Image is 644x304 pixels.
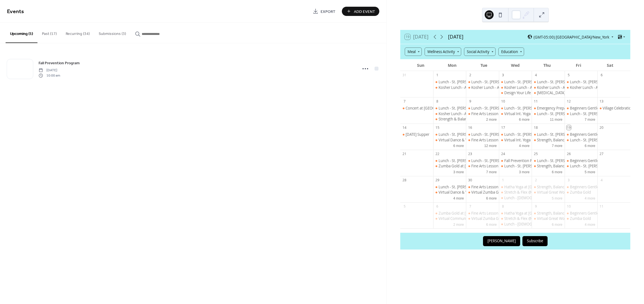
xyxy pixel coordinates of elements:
div: Lunch - St. Alban's [499,106,532,111]
button: 5 more [550,195,565,201]
div: Zumba Gold [570,190,591,195]
div: 31 [402,73,407,78]
div: 9 [468,99,473,104]
div: Lunch - St. Alban's [433,132,466,137]
div: Beginners Gentle Yoga [565,211,598,216]
div: Design Your Life for Meaning @ Success free 3-week workshop Session 1 [499,90,532,95]
div: Lunch - St. Alban's [565,79,598,84]
div: Lunch - [DEMOGRAPHIC_DATA] [504,222,557,227]
div: Beginners Gentle Yoga [570,158,607,163]
div: Kosher Lunch - Adas [433,85,466,90]
div: Beginners Gentle Yoga [565,132,598,137]
div: Fine Arts Lesson at Cleveland Park Library with Dominique [466,211,499,216]
span: Events [7,6,24,17]
div: Lunch - St. [PERSON_NAME] [537,111,584,116]
div: 6 [435,204,440,209]
div: 1 [501,178,506,182]
div: 2 [468,73,473,78]
div: Lunch - St. [PERSON_NAME] [439,158,485,163]
div: Virtual Zumba Gold with Ruth [466,216,499,221]
div: Village Celebration [603,106,633,111]
div: Virtual Int. Yoga [499,137,532,142]
div: Stretch & Flex @ Palisades Library [499,216,532,221]
div: Strength & Balance with Mr. [PERSON_NAME] [439,117,515,122]
div: Village Celebration [597,106,630,111]
div: Virtual Dance & Yoga for Mind, Body and Spirit with Smita [433,137,466,142]
div: 6 [599,73,604,78]
div: Kosher Lunch - Adas [439,111,472,116]
div: 29 [435,178,440,182]
div: Design Your Life for Meaning @ Success free 3-week workshop Session 1 [504,90,624,95]
div: Lunch - St. Alban's [499,163,532,168]
button: 7 more [484,169,499,174]
div: 17 [501,125,506,130]
div: Lunch - St. [PERSON_NAME] [439,79,485,84]
button: [PERSON_NAME] [483,236,520,246]
div: Fine Arts Lesson at [GEOGRAPHIC_DATA] with [PERSON_NAME] [471,211,576,216]
div: Beginners Gentle Yoga [570,132,607,137]
div: Kosher Lunch - Adas [537,85,571,90]
div: [MEDICAL_DATA] [537,90,565,95]
div: Fine Arts Lesson at Cleveland Park Library with Dominique [466,111,499,116]
div: Virtual Dance & Yoga for Mind, Body and Spirit with Smita [433,190,466,195]
div: Kosher Lunch - Adas [439,85,472,90]
div: Virtual Dance & Yoga for Mind, Body and Spirit with [PERSON_NAME] [439,137,553,142]
div: 1 [435,73,440,78]
div: Virtual Zumba Gold with [PERSON_NAME] [471,190,541,195]
div: [DATE] Supper [406,132,429,137]
div: Lunch - St. [PERSON_NAME] [504,79,551,84]
div: Lunch - St. [PERSON_NAME] [537,132,584,137]
div: Emergency Preparedness Workshop [532,106,565,111]
div: 26 [567,151,571,156]
div: 5 [402,204,407,209]
div: Strength, Balance, and Core at Palisades Rec Center with Emma [532,137,565,142]
div: Lunch - St. [PERSON_NAME] [471,158,518,163]
div: Thu [531,60,563,71]
button: 6 more [484,195,499,201]
div: Wed [499,60,531,71]
div: Mon [436,60,468,71]
div: Beginners Gentle Yoga [570,184,607,189]
div: 4 [599,178,604,182]
div: Fri [563,60,594,71]
div: Beginners Gentle Yoga [565,106,598,111]
button: 4 more [517,143,532,148]
div: Virtual Zumba Gold with Ruth [466,190,499,195]
a: Add Event [342,7,379,16]
div: Kosher Lunch - Adas [471,85,505,90]
div: Beginners Gentle Yoga [570,106,607,111]
div: Virtual Great Women in the Arts [532,216,565,221]
div: Virtual Great Women in the Arts [537,216,590,221]
div: Fine Arts Lesson at Cleveland Park Library with Dominique [466,137,499,142]
a: Export [309,7,340,16]
div: Fine Arts Lesson at Cleveland Park Library with Dominique [466,163,499,168]
button: 6 more [517,117,532,122]
div: 3 [567,178,571,182]
span: Fall Prevention Program [39,60,80,66]
div: Lunch - St. [PERSON_NAME] [439,106,485,111]
div: 27 [599,151,604,156]
div: Virtual Great Women in the Arts [537,190,590,195]
div: 23 [468,151,473,156]
div: Lunch - St. Alban's [565,163,598,168]
button: 2 more [451,222,466,227]
div: Lunch - St. Alban's [433,106,466,111]
div: Sunday Supper [400,132,433,137]
div: 13 [599,99,604,104]
div: Stretch & Flex @ [GEOGRAPHIC_DATA] [504,190,568,195]
div: 30 [468,178,473,182]
div: Lunch - St. Alban's [433,158,466,163]
div: 12 [567,99,571,104]
div: Lunch - St. [PERSON_NAME] [439,132,485,137]
button: Recurring (34) [61,23,94,42]
div: 11 [599,204,604,209]
div: Fine Arts Lesson at Cleveland Park Library with Dominique [466,184,499,189]
div: Zumba Gold [565,190,598,195]
div: 15 [435,125,440,130]
div: Kosher Lunch - Adas [504,85,538,90]
div: Virtual Great Women in the Arts [532,190,565,195]
button: Subscribe [522,236,548,246]
div: 19 [567,125,571,130]
div: Lunch - St. [PERSON_NAME] [570,137,617,142]
div: Virtual Int. Yoga [504,137,531,142]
